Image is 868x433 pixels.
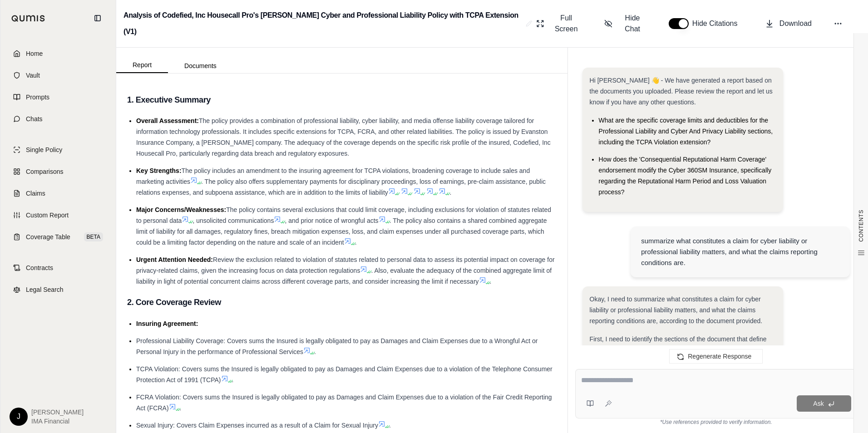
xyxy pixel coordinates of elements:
span: Ask [813,400,824,407]
span: Hi [PERSON_NAME] 👋 - We have generated a report based on the documents you uploaded. Please revie... [590,77,773,106]
span: . [180,404,182,412]
span: Okay, I need to summarize what constitutes a claim for cyber liability or professional liability ... [590,295,763,325]
button: Ask [797,395,851,412]
a: Vault [6,65,110,85]
span: Overall Assessment: [136,117,199,124]
span: . [449,189,451,196]
span: Review the exclusion related to violation of statutes related to personal data to assess its pote... [136,256,555,274]
div: J [10,408,28,426]
span: Download [779,18,812,29]
span: Sexual Injury: Covers Claim Expenses incurred as a result of a Claim for Sexual Injury [136,422,378,429]
span: The policy provides a combination of professional liability, cyber liability, and media offense l... [136,117,551,157]
span: The policy includes an amendment to the insuring agreement for TCPA violations, broadening covera... [136,167,530,185]
a: Custom Report [6,205,110,225]
span: Major Concerns/Weaknesses: [136,206,226,213]
span: FCRA Violation: Covers sums the Insured is legally obligated to pay as Damages and Claim Expenses... [136,394,552,412]
div: *Use references provided to verify information. [575,418,857,426]
span: Single Policy [26,145,62,154]
span: . [232,376,234,384]
span: . [355,239,357,246]
span: . [314,348,316,355]
span: Home [26,49,43,58]
span: Comparisons [26,167,63,176]
h3: 1. Executive Summary [127,92,557,108]
span: Full Screen [550,13,582,34]
span: , unsolicited communications [192,217,274,224]
span: Regenerate Response [688,353,751,360]
span: Prompts [26,93,49,102]
span: Hide Chat [618,13,647,34]
a: Legal Search [6,280,110,300]
span: What are the specific coverage limits and deductibles for the Professional Liability and Cyber An... [599,117,773,146]
button: Collapse sidebar [90,11,105,25]
button: Download [761,15,815,33]
button: Documents [168,59,233,73]
span: Key Strengths: [136,167,182,174]
button: Full Screen [533,9,586,38]
a: Single Policy [6,140,110,160]
a: Prompts [6,87,110,107]
span: Claims [26,189,45,198]
span: Chats [26,114,43,123]
span: . The policy also offers supplementary payments for disciplinary proceedings, loss of earnings, p... [136,178,546,196]
button: Report [116,58,168,73]
h3: 2. Core Coverage Review [127,294,557,310]
span: How does the 'Consequential Reputational Harm Coverage' endorsement modify the Cyber 360SM Insura... [599,156,772,196]
span: Coverage Table [26,232,70,241]
span: Legal Search [26,285,64,294]
span: . [389,422,391,429]
a: Chats [6,109,110,129]
a: Home [6,44,110,64]
span: CONTENTS [858,210,865,242]
span: Insuring Agreement: [136,320,198,327]
div: summarize what constitutes a claim for cyber liability or professional liability matters, and wha... [641,236,839,268]
a: Comparisons [6,162,110,182]
span: BETA [84,232,103,241]
span: TCPA Violation: Covers sums the Insured is legally obligated to pay as Damages and Claim Expenses... [136,365,552,384]
a: Coverage TableBETA [6,227,110,247]
span: IMA Financial [31,417,84,426]
span: . The policy also contains a shared combined aggregate limit of liability for all damages, regula... [136,217,547,246]
img: Qumis Logo [11,15,45,22]
span: Contracts [26,263,53,272]
span: Vault [26,71,40,80]
button: Hide Chat [601,9,650,38]
span: Professional Liability Coverage: Covers sums the Insured is legally obligated to pay as Damages a... [136,337,538,355]
a: Contracts [6,258,110,278]
button: Regenerate Response [669,349,763,364]
span: Custom Report [26,211,69,220]
span: The policy contains several exclusions that could limit coverage, including exclusions for violat... [136,206,551,224]
span: [PERSON_NAME] [31,408,84,417]
span: , and prior notice of wrongful acts [285,217,378,224]
a: Claims [6,183,110,203]
span: Urgent Attention Needed: [136,256,213,263]
span: Hide Citations [692,18,743,29]
h2: Analysis of Codefied, Inc Housecall Pro's [PERSON_NAME] Cyber and Professional Liability Policy w... [123,7,522,40]
span: First, I need to identify the sections of the document that define "claim" and outline the claims... [590,335,775,397]
span: . [490,278,492,285]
